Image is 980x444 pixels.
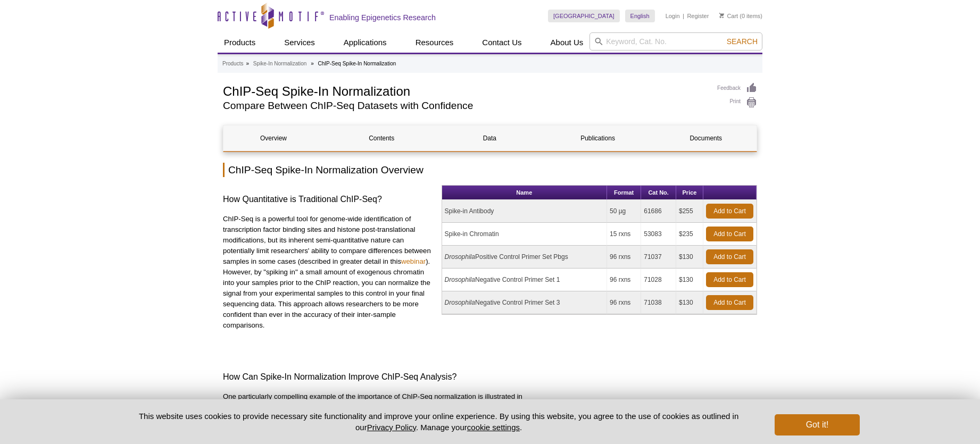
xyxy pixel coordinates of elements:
[409,32,460,53] a: Resources
[641,223,676,246] td: 53083
[442,269,607,291] td: Negative Control Primer Set 1
[676,223,703,246] td: $235
[442,186,607,200] th: Name
[367,423,416,432] a: Privacy Policy
[724,37,761,46] button: Search
[607,291,641,314] td: 96 rxns
[337,32,393,53] a: Applications
[218,32,262,53] a: Products
[656,125,756,151] a: Documents
[676,291,703,314] td: $130
[476,32,528,53] a: Contact Us
[442,223,607,246] td: Spike-in Chromatin
[717,97,757,108] a: Print
[719,13,724,18] img: Your Cart
[706,295,753,310] a: Add to Cart
[223,193,434,206] h3: How Quantitative is Traditional ChIP-Seq?
[706,227,753,241] a: Add to Cart
[253,59,307,69] a: Spike-In Normalization
[544,32,590,53] a: About Us
[775,414,860,435] button: Got it!
[445,253,475,261] i: Drosophila
[548,10,620,22] a: [GEOGRAPHIC_DATA]
[641,200,676,223] td: 61686
[607,269,641,291] td: 96 rxns
[676,200,703,223] td: $255
[548,125,648,151] a: Publications
[683,10,684,22] li: |
[442,246,607,269] td: Positive Control Primer Set Pbgs
[687,12,709,20] a: Register
[442,200,607,223] td: Spike-in Antibody
[607,200,641,223] td: 50 µg
[311,61,314,66] li: »
[401,257,426,265] a: webinar
[223,101,707,111] h2: Compare Between ChIP-Seq Datasets with Confidence
[222,59,243,69] a: Products
[625,10,655,22] a: English
[719,12,738,20] a: Cart
[706,204,753,219] a: Add to Cart
[331,125,431,151] a: Contents
[607,223,641,246] td: 15 rxns
[719,10,762,22] li: (0 items)
[706,249,753,264] a: Add to Cart
[223,214,434,331] p: ChIP-Seq is a powerful tool for genome-wide identification of transcription factor binding sites ...
[607,186,641,200] th: Format
[641,269,676,291] td: 71028
[676,269,703,291] td: $130
[329,13,436,22] h2: Enabling Epigenetics Research
[445,299,475,306] i: Drosophila
[676,246,703,269] td: $130
[120,411,757,433] p: This website uses cookies to provide necessary site functionality and improve your online experie...
[223,125,323,151] a: Overview
[641,186,676,200] th: Cat No.
[641,291,676,314] td: 71038
[641,246,676,269] td: 71037
[589,32,762,51] input: Keyword, Cat. No.
[442,291,607,314] td: Negative Control Primer Set 3
[223,163,757,177] h2: ChIP-Seq Spike-In Normalization Overview
[223,371,757,383] h3: How Can Spike-In Normalization Improve ChIP-Seq Analysis?
[717,82,757,94] a: Feedback
[318,61,396,66] li: ChIP-Seq Spike-In Normalization
[727,37,758,46] span: Search
[246,61,249,66] li: »
[439,125,539,151] a: Data
[223,82,707,98] h1: ChIP-Seq Spike-In Normalization
[706,272,753,287] a: Add to Cart
[676,186,703,200] th: Price
[278,32,321,53] a: Services
[445,276,475,283] i: Drosophila
[666,12,680,20] a: Login
[467,423,520,432] button: cookie settings
[607,246,641,269] td: 96 rxns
